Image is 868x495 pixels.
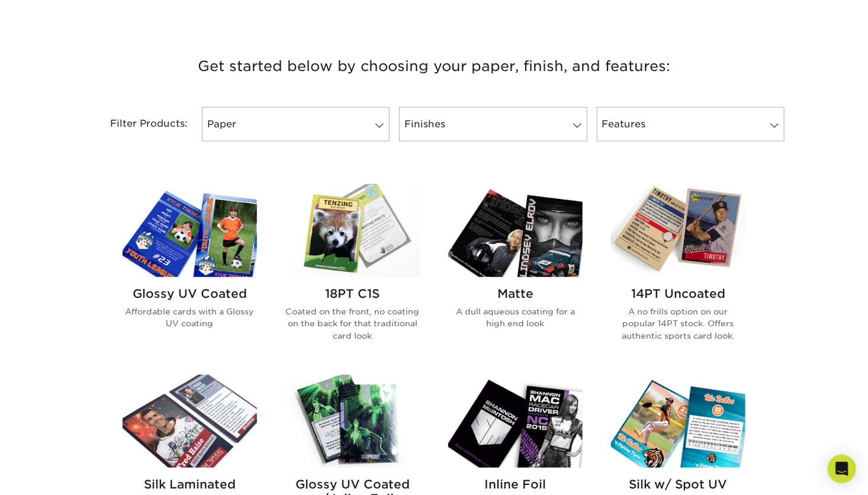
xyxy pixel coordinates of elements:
a: Paper [202,107,390,142]
a: Glossy UV Coated Trading Cards Glossy UV Coated Affordable cards with a Glossy UV coating [123,184,257,361]
img: 18PT C1S Trading Cards [285,184,420,277]
p: Coated on the front, no coating on the back for that traditional card look [285,306,420,342]
img: 14PT Uncoated Trading Cards [611,184,745,277]
img: Glossy UV Coated w/ Inline Foil Trading Cards [285,375,420,468]
a: Features [597,107,785,142]
a: 18PT C1S Trading Cards 18PT C1S Coated on the front, no coating on the back for that traditional ... [285,184,420,361]
h2: 18PT C1S [285,287,420,301]
h2: Silk w/ Spot UV [611,477,745,491]
h2: Silk Laminated [123,477,257,491]
img: Silk Laminated Trading Cards [123,375,257,468]
p: Affordable cards with a Glossy UV coating [123,306,257,330]
img: Inline Foil Trading Cards [448,375,583,468]
h2: Glossy UV Coated [123,287,257,301]
img: Matte Trading Cards [448,184,583,277]
div: Open Intercom Messenger [828,455,856,483]
div: Filter Products: [79,107,197,142]
a: 14PT Uncoated Trading Cards 14PT Uncoated A no frills option on our popular 14PT stock. Offers au... [611,184,745,361]
h2: Matte [448,287,583,301]
h3: Get started below by choosing your paper, finish, and features: [88,40,780,93]
h2: 14PT Uncoated [611,287,745,301]
img: Glossy UV Coated Trading Cards [123,184,257,277]
a: Finishes [399,107,587,142]
p: A no frills option on our popular 14PT stock. Offers authentic sports card look. [611,306,745,342]
p: A dull aqueous coating for a high end look [448,306,583,330]
a: Matte Trading Cards Matte A dull aqueous coating for a high end look [448,184,583,361]
iframe: Google Customer Reviews [770,463,868,495]
img: Silk w/ Spot UV Trading Cards [611,375,745,468]
h2: Inline Foil [448,477,583,491]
